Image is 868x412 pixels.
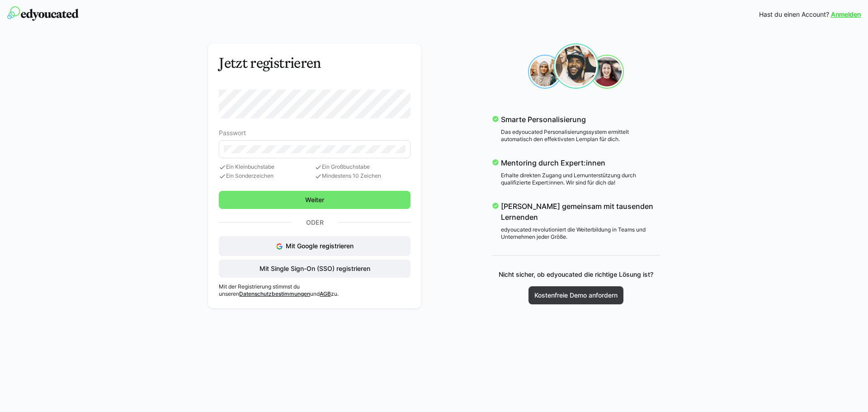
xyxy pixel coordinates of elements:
h3: Jetzt registrieren [219,54,410,71]
p: Mentoring durch Expert:innen [501,157,660,168]
a: Datenschutzbestimmungen [239,290,310,297]
p: Erhalte direkten Zugang und Lernunterstützung durch qualifizierte Expert:innen. Wir sind für dich... [501,172,660,186]
span: Mit Google registrieren [286,242,354,250]
span: Weiter [304,195,325,204]
p: Mit der Registrierung stimmst du unseren und zu. [219,283,410,298]
button: Mit Single Sign-On (SSO) registrieren [219,260,410,278]
button: Weiter [219,191,410,209]
img: edyoucated [7,6,79,21]
span: Ein Kleinbuchstabe [219,164,315,171]
a: Anmelden [831,10,861,19]
span: Ein Sonderzeichen [219,173,315,180]
span: Ein Großbuchstabe [315,164,410,171]
img: sign-up_faces.svg [528,43,624,89]
span: Mindestens 10 Zeichen [315,173,410,180]
p: Nicht sicher, ob edyoucated die richtige Lösung ist? [499,270,653,279]
p: Smarte Personalisierung [501,114,660,125]
p: [PERSON_NAME] gemeinsam mit tausenden Lernenden [501,201,660,223]
p: Oder [291,216,339,229]
a: Kostenfreie Demo anfordern [528,286,623,304]
button: Mit Google registrieren [219,236,410,256]
span: Hast du einen Account? [759,10,829,19]
a: AGB [320,290,331,297]
span: Passwort [219,129,246,137]
span: Mit Single Sign-On (SSO) registrieren [258,264,372,273]
p: edyoucated revolutioniert die Weiterbildung in Teams und Unternehmen jeder Größe. [501,226,660,241]
span: Kostenfreie Demo anfordern [533,291,619,300]
p: Das edyoucated Personalisierungssystem ermittelt automatisch den effektivsten Lernplan für dich. [501,128,660,143]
